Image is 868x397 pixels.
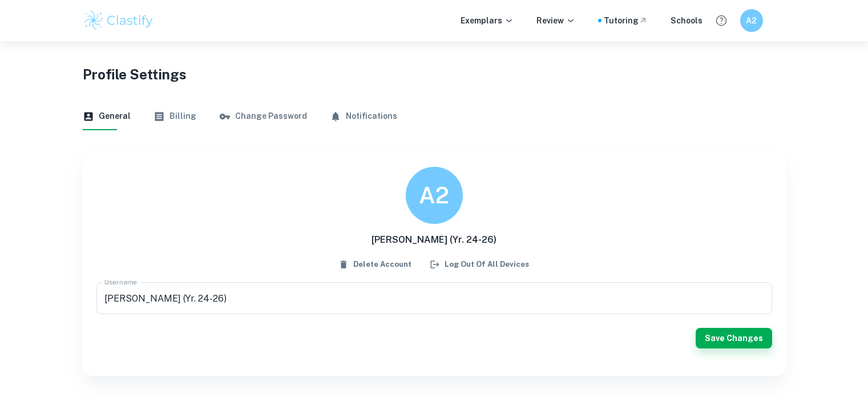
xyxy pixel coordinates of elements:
[104,277,137,287] label: Username
[461,14,514,27] p: Exemplars
[83,64,786,85] h1: Profile Settings
[83,103,131,130] button: General
[536,14,575,27] p: Review
[372,233,496,247] h6: [PERSON_NAME] (Yr. 24-26)
[428,256,532,273] button: Log out of all devices
[671,14,703,27] a: Schools
[712,11,731,30] button: Help and Feedback
[219,103,307,130] button: Change Password
[604,14,648,27] a: Tutoring
[740,9,763,32] button: A2
[745,14,758,27] h6: A2
[83,9,155,32] img: Clastify logo
[337,256,414,273] button: Delete Account
[330,103,397,130] button: Notifications
[419,178,449,214] h6: A2
[154,103,196,130] button: Billing
[696,328,772,348] button: Save Changes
